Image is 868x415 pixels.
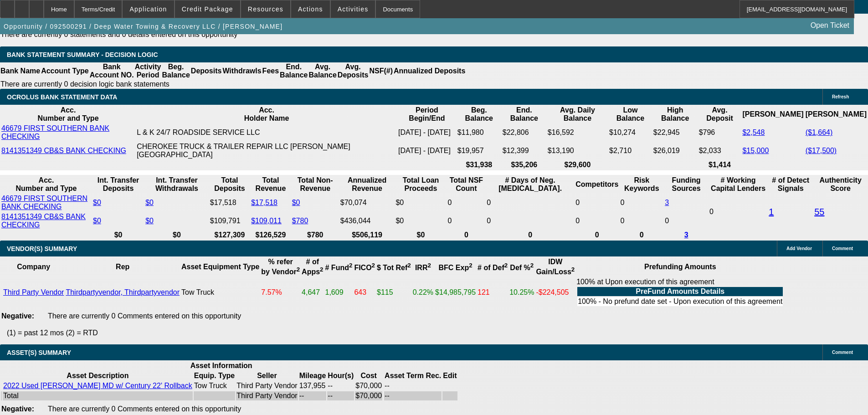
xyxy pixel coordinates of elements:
[530,262,534,269] sup: 2
[182,5,233,13] span: Credit Package
[262,62,279,80] th: Fees
[395,194,446,211] td: $0
[190,362,252,369] b: Asset Information
[457,142,501,159] td: $19,957
[742,147,769,154] a: $15,000
[48,312,241,320] span: There are currently 0 Comments entered on this opportunity
[236,381,298,390] td: Third Party Vendor
[547,142,608,159] td: $13,190
[398,142,456,159] td: [DATE] - [DATE]
[292,199,300,206] a: $0
[136,106,397,123] th: Acc. Holder Name
[7,51,158,58] span: Bank Statement Summary - Decision Logic
[299,391,327,400] td: --
[457,160,501,169] th: $31,938
[620,176,663,193] th: Risk Keywords
[161,62,190,80] th: Beg. Balance
[337,62,369,80] th: Avg. Deposits
[653,124,698,141] td: $22,945
[298,5,323,13] span: Actions
[609,106,652,123] th: Low Balance
[291,0,330,18] button: Actions
[395,231,446,240] th: $0
[395,212,446,230] td: $0
[251,176,291,193] th: Total Revenue
[709,208,714,215] span: 0
[457,124,501,141] td: $11,980
[575,212,619,230] td: 0
[609,124,652,141] td: $10,274
[469,262,472,269] sup: 2
[325,277,353,307] td: 1,609
[181,277,260,307] td: Tow Truck
[620,231,663,240] th: 0
[92,176,144,193] th: Int. Transfer Deposits
[292,217,308,225] a: $780
[338,5,369,13] span: Activities
[547,106,608,123] th: Avg. Daily Balance
[251,231,291,240] th: $126,529
[665,199,669,206] a: 3
[415,264,431,272] b: IRR
[407,262,411,269] sup: 2
[384,391,442,400] td: --
[194,381,235,390] td: Tow Truck
[575,194,619,211] td: 0
[384,381,442,390] td: --
[377,264,411,272] b: $ Tot Ref
[145,231,209,240] th: $0
[292,176,339,193] th: Total Non-Revenue
[308,62,337,80] th: Avg. Balance
[257,372,277,379] b: Seller
[145,176,209,193] th: Int. Transfer Withdrawals
[136,142,397,159] td: CHEROKEE TRUCK & TRAILER REPAIR LLC [PERSON_NAME][GEOGRAPHIC_DATA]
[301,277,324,307] td: 4,647
[502,142,546,159] td: $12,399
[742,128,765,136] a: $2,548
[620,194,663,211] td: 0
[299,381,327,390] td: 137,955
[210,212,250,230] td: $109,791
[93,217,101,225] a: $0
[261,258,300,276] b: % refer by Vendor
[447,212,486,230] td: 0
[547,124,608,141] td: $16,592
[502,106,546,123] th: End. Balance
[355,391,382,400] td: $70,000
[145,217,154,225] a: $0
[66,288,180,296] a: Thirdpartyvendor, Thirdpartyvendor
[354,277,375,307] td: 643
[210,231,250,240] th: $127,309
[502,124,546,141] td: $22,806
[7,329,868,337] p: (1) = past 12 mos (2) = RTD
[502,160,546,169] th: $35,206
[477,277,508,307] td: 121
[412,277,434,307] td: 0.22%
[360,372,377,379] b: Cost
[340,176,395,193] th: Annualized Revenue
[769,207,774,217] a: 1
[699,124,741,141] td: $796
[241,0,290,18] button: Resources
[327,381,354,390] td: --
[299,372,326,379] b: Mileage
[340,199,394,207] div: $70,074
[385,372,441,379] b: Asset Term Rec.
[320,266,323,273] sup: 2
[331,0,375,18] button: Activities
[328,372,354,379] b: Hour(s)
[297,266,300,273] sup: 2
[340,217,394,225] div: $436,044
[123,0,174,18] button: Application
[1,405,34,413] b: Negative:
[93,199,101,206] a: $0
[620,212,663,230] td: 0
[576,278,784,307] div: 100% at Upon execution of this agreement
[486,176,574,193] th: # Days of Neg. [MEDICAL_DATA].
[664,212,708,230] td: 0
[768,176,813,193] th: # of Detect Signals
[427,262,431,269] sup: 2
[806,128,833,136] a: ($1,664)
[653,142,698,159] td: $26,019
[1,147,126,154] a: 8141351349 CB&S BANK CHECKING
